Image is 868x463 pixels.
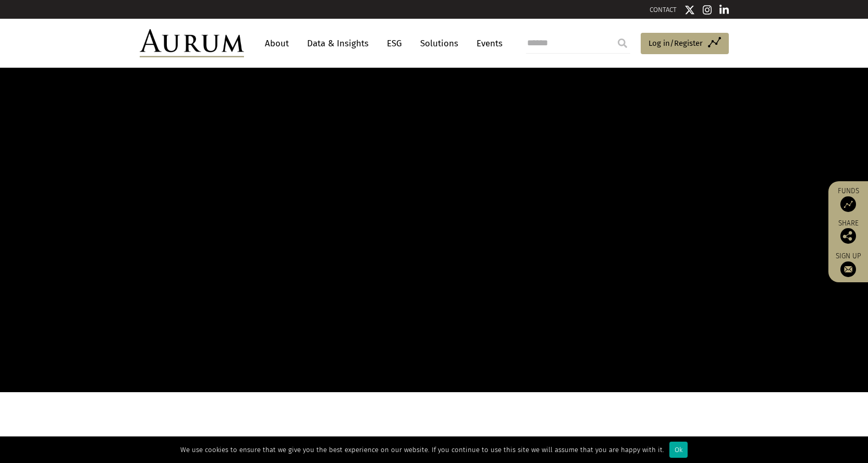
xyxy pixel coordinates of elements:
img: Aurum [140,29,244,57]
div: Ok [669,442,688,458]
a: Events [471,34,503,53]
div: Share [834,220,863,244]
img: Linkedin icon [719,5,729,15]
a: ESG [382,34,407,53]
img: Access Funds [840,196,856,212]
a: About [260,34,294,53]
a: Log in/Register [641,33,729,55]
img: Share this post [840,228,856,244]
a: Sign up [834,252,863,277]
a: CONTACT [650,6,677,14]
img: Sign up to our newsletter [840,261,856,277]
input: Submit [612,33,633,54]
a: Funds [834,186,863,212]
span: Log in/Register [649,37,703,49]
img: Instagram icon [703,5,712,15]
img: Twitter icon [684,5,695,15]
a: Data & Insights [302,34,374,53]
a: Solutions [415,34,463,53]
